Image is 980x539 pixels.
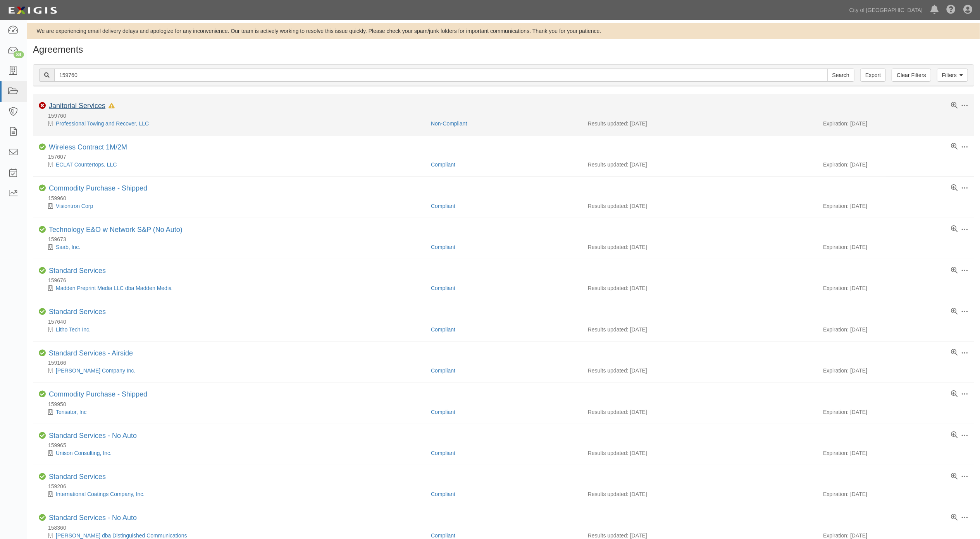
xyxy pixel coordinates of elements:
[39,441,974,449] div: 159965
[431,450,455,456] a: Compliant
[56,161,117,168] a: ECLAT Countertops, LLC
[6,3,59,17] img: logo-5460c22ac91f19d4615b14bd174203de0afe785f0fc80cf4dbbc73dc1793850b.png
[39,284,425,292] div: Madden Preprint Media LLC dba Madden Media
[951,308,958,315] a: View results summary
[951,349,958,356] a: View results summary
[39,318,974,326] div: 157640
[56,367,135,374] a: [PERSON_NAME] Company Inc.
[951,432,958,439] a: View results summary
[951,267,958,274] a: View results summary
[823,202,968,210] div: Expiration: [DATE]
[39,400,974,408] div: 159950
[54,69,828,82] input: Search
[109,103,115,109] i: In Default since 07/29/2025
[39,120,425,127] div: Professional Towing and Recover, LLC
[39,276,974,284] div: 159676
[846,2,927,18] a: City of [GEOGRAPHIC_DATA]
[823,408,968,416] div: Expiration: [DATE]
[49,102,115,110] div: Janitorial Services
[49,432,137,440] div: Standard Services - No Auto
[588,161,811,168] div: Results updated: [DATE]
[951,143,958,150] a: View results summary
[56,203,93,209] a: Visiontron Corp
[39,524,974,532] div: 158360
[49,226,183,234] div: Technology E&O w Network S&P (No Auto)
[39,359,974,367] div: 159166
[39,473,46,480] i: Compliant
[33,45,974,55] h1: Agreements
[49,143,127,152] div: Wireless Contract 1M/2M
[49,514,137,522] a: Standard Services - No Auto
[431,203,455,209] a: Compliant
[39,326,425,333] div: Litho Tech Inc.
[49,390,147,399] div: Commodity Purchase - Shipped
[49,226,183,233] a: Technology E&O w Network S&P (No Auto)
[823,284,968,292] div: Expiration: [DATE]
[39,267,46,274] i: Compliant
[49,514,137,522] div: Standard Services - No Auto
[14,51,24,58] div: 84
[39,408,425,416] div: Tensator, Inc
[431,326,455,333] a: Compliant
[56,409,86,415] a: Tensator, Inc
[39,112,974,120] div: 159760
[56,285,172,291] a: Madden Preprint Media LLC dba Madden Media
[588,202,811,210] div: Results updated: [DATE]
[49,184,147,192] a: Commodity Purchase - Shipped
[39,243,425,251] div: Saab, Inc.
[39,449,425,457] div: Unison Consulting, Inc.
[49,390,147,398] a: Commodity Purchase - Shipped
[431,491,455,497] a: Compliant
[823,490,968,498] div: Expiration: [DATE]
[588,243,811,251] div: Results updated: [DATE]
[588,408,811,416] div: Results updated: [DATE]
[431,161,455,168] a: Compliant
[39,514,46,521] i: Compliant
[49,349,133,358] div: Standard Services - Airside
[431,532,455,539] a: Compliant
[431,285,455,291] a: Compliant
[951,226,958,233] a: View results summary
[823,326,968,333] div: Expiration: [DATE]
[49,267,106,275] div: Standard Services
[56,450,112,456] a: Unison Consulting, Inc.
[27,27,980,35] div: We are experiencing email delivery delays and apologize for any inconvenience. Our team is active...
[49,473,106,481] div: Standard Services
[39,235,974,243] div: 159673
[431,409,455,415] a: Compliant
[49,432,137,439] a: Standard Services - No Auto
[39,185,46,192] i: Compliant
[951,391,958,398] a: View results summary
[951,473,958,480] a: View results summary
[39,153,974,161] div: 157607
[431,244,455,250] a: Compliant
[588,284,811,292] div: Results updated: [DATE]
[56,491,145,497] a: International Coatings Company, Inc.
[431,367,455,374] a: Compliant
[39,102,46,109] i: Non-Compliant
[39,144,46,151] i: Compliant
[39,161,425,168] div: ECLAT Countertops, LLC
[49,308,106,316] a: Standard Services
[39,202,425,210] div: Visiontron Corp
[39,194,974,202] div: 159960
[49,143,127,151] a: Wireless Contract 1M/2M
[431,120,467,127] a: Non-Compliant
[860,69,886,82] a: Export
[951,102,958,109] a: View results summary
[49,349,133,357] a: Standard Services - Airside
[588,120,811,127] div: Results updated: [DATE]
[56,244,80,250] a: Saab, Inc.
[49,184,147,193] div: Commodity Purchase - Shipped
[49,308,106,316] div: Standard Services
[39,308,46,315] i: Compliant
[39,391,46,398] i: Compliant
[946,5,956,15] i: Help Center - Complianz
[39,226,46,233] i: Compliant
[951,185,958,192] a: View results summary
[49,102,105,110] a: Janitorial Services
[823,243,968,251] div: Expiration: [DATE]
[823,449,968,457] div: Expiration: [DATE]
[588,490,811,498] div: Results updated: [DATE]
[49,267,106,275] a: Standard Services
